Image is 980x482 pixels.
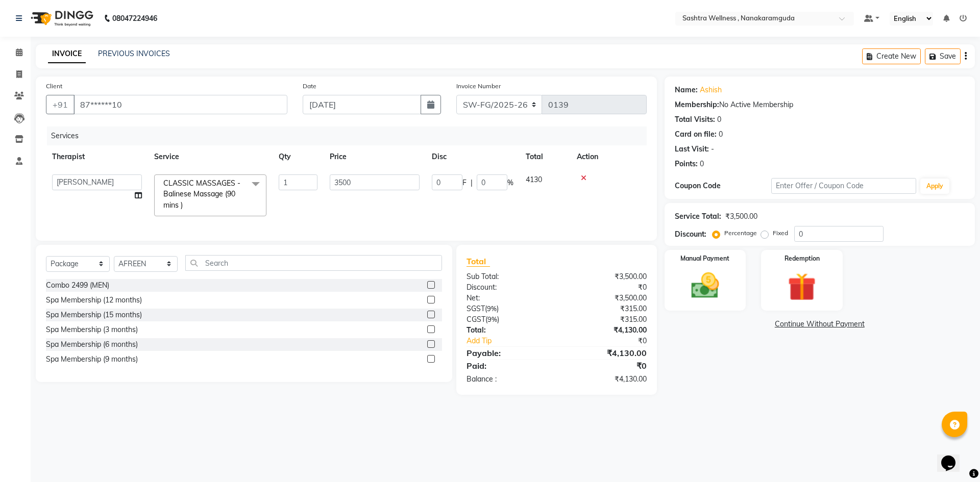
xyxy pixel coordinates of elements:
[46,310,142,320] div: Spa Membership (15 months)
[700,85,722,95] a: Ashish
[487,305,497,313] span: 9%
[682,269,728,302] img: _cash.svg
[725,211,757,222] div: ₹3,500.00
[556,347,654,359] div: ₹4,130.00
[46,280,109,291] div: Combo 2499 (MEN)
[48,45,86,63] a: INVOICE
[675,129,717,140] div: Card on file:
[675,85,698,95] div: Name:
[459,325,556,336] div: Total:
[573,336,654,346] div: ₹0
[46,82,62,91] label: Client
[324,145,426,168] th: Price
[680,254,729,263] label: Manual Payment
[459,282,556,293] div: Discount:
[467,304,485,313] span: SGST
[675,114,715,125] div: Total Visits:
[163,179,240,210] span: CLASSIC MASSAGES -Balinese Massage (90 mins )
[675,99,719,110] div: Membership:
[459,347,556,359] div: Payable:
[273,145,324,168] th: Qty
[73,95,287,114] input: Search by Name/Mobile/Email/Code
[556,293,654,303] div: ₹3,500.00
[459,374,556,385] div: Balance :
[183,200,187,210] a: x
[862,48,921,64] button: Create New
[459,303,556,314] div: ( )
[779,269,825,305] img: _gift.svg
[46,145,148,168] th: Therapist
[185,255,442,271] input: Search
[98,49,170,58] a: PREVIOUS INVOICES
[556,374,654,385] div: ₹4,130.00
[675,211,721,222] div: Service Total:
[675,159,698,169] div: Points:
[520,145,571,168] th: Total
[459,293,556,303] div: Net:
[459,314,556,325] div: ( )
[47,126,654,145] div: Services
[46,354,138,365] div: Spa Membership (9 months)
[303,82,316,91] label: Date
[571,145,647,168] th: Action
[526,175,542,184] span: 4130
[426,145,520,168] th: Disc
[675,99,965,110] div: No Active Membership
[459,271,556,282] div: Sub Total:
[556,303,654,314] div: ₹315.00
[556,282,654,293] div: ₹0
[467,315,485,324] span: CGST
[724,229,757,238] label: Percentage
[487,315,497,323] span: 9%
[148,145,273,168] th: Service
[456,82,501,91] label: Invoice Number
[937,441,970,472] iframe: chat widget
[46,95,75,114] button: +91
[773,229,788,238] label: Fixed
[46,339,138,350] div: Spa Membership (6 months)
[925,48,961,64] button: Save
[711,144,714,155] div: -
[717,114,721,125] div: 0
[471,177,473,188] span: |
[667,319,973,329] a: Continue Without Payment
[700,159,704,169] div: 0
[26,4,96,33] img: logo
[46,295,142,306] div: Spa Membership (12 months)
[556,271,654,282] div: ₹3,500.00
[675,144,709,155] div: Last Visit:
[507,177,513,188] span: %
[719,129,723,140] div: 0
[467,256,490,267] span: Total
[459,336,573,346] a: Add Tip
[556,314,654,325] div: ₹315.00
[675,229,706,240] div: Discount:
[459,360,556,372] div: Paid:
[556,325,654,336] div: ₹4,130.00
[462,177,467,188] span: F
[920,179,949,194] button: Apply
[675,181,771,191] div: Coupon Code
[46,324,138,335] div: Spa Membership (3 months)
[771,178,916,194] input: Enter Offer / Coupon Code
[785,254,820,263] label: Redemption
[112,4,157,33] b: 08047224946
[556,360,654,372] div: ₹0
